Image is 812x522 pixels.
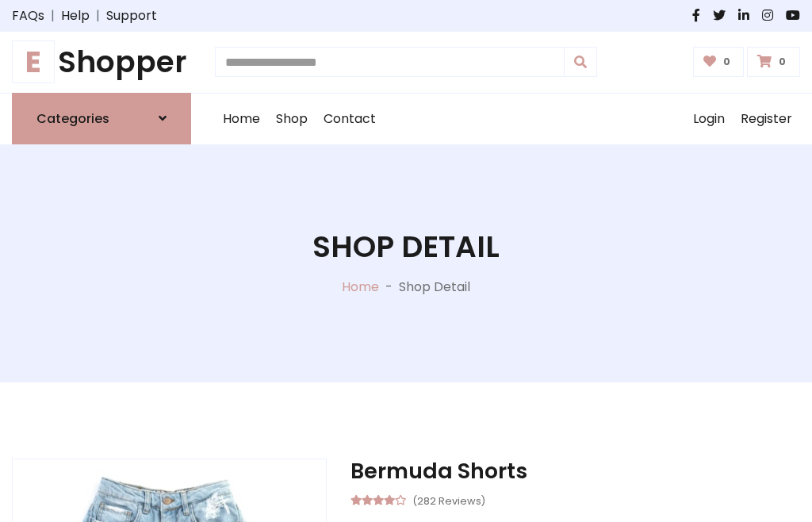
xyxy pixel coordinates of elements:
[312,229,500,265] h1: Shop Detail
[12,40,55,83] span: E
[733,94,800,144] a: Register
[44,6,61,25] span: |
[268,94,316,144] a: Shop
[379,278,399,297] p: -
[399,278,470,297] p: Shop Detail
[90,6,106,25] span: |
[106,6,157,25] a: Support
[719,55,734,69] span: 0
[775,55,790,69] span: 0
[342,278,379,296] a: Home
[350,459,800,484] h3: Bermuda Shorts
[36,111,109,126] h6: Categories
[747,47,800,77] a: 0
[693,47,745,77] a: 0
[316,94,384,144] a: Contact
[685,94,733,144] a: Login
[215,94,268,144] a: Home
[12,44,191,80] a: EShopper
[412,490,485,509] small: (282 Reviews)
[61,6,90,25] a: Help
[12,93,191,144] a: Categories
[12,44,191,80] h1: Shopper
[12,6,44,25] a: FAQs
